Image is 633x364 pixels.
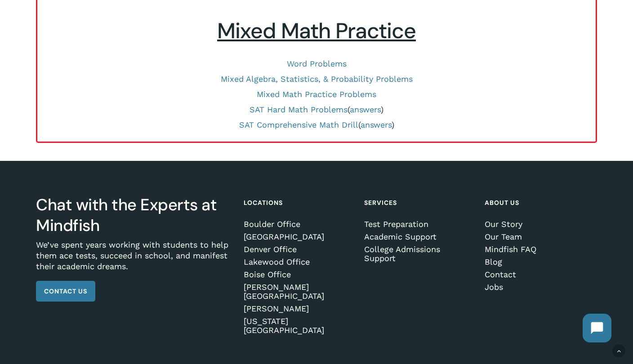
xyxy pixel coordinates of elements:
a: Word Problems [287,59,347,68]
h3: Chat with the Experts at Mindfish [36,195,232,236]
a: Boise Office [244,270,353,279]
u: Mixed Math Practice [217,17,416,45]
a: [US_STATE][GEOGRAPHIC_DATA] [244,317,353,335]
a: College Admissions Support [364,245,473,263]
span: Contact Us [44,287,87,296]
a: [PERSON_NAME] [244,304,353,313]
h4: Locations [244,195,353,211]
a: Contact Us [36,281,95,302]
a: Lakewood Office [244,257,353,266]
p: We’ve spent years working with students to help them ace tests, succeed in school, and manifest t... [36,240,232,281]
a: Mixed Algebra, Statistics, & Probability Problems [221,74,413,84]
a: Contact [485,270,594,279]
a: Our Story [485,220,594,229]
a: Academic Support [364,232,473,241]
a: Boulder Office [244,220,353,229]
a: Blog [485,257,594,266]
h4: Services [364,195,473,211]
iframe: Chatbot [574,305,620,351]
a: SAT Comprehensive Math Drill [239,120,358,129]
a: [PERSON_NAME][GEOGRAPHIC_DATA] [244,283,353,301]
a: answers [350,105,381,114]
a: Test Preparation [364,220,473,229]
a: answers [361,120,392,129]
p: ( ) [46,120,587,130]
a: Mindfish FAQ [485,245,594,254]
h4: About Us [485,195,594,211]
p: ( ) [46,104,587,115]
a: Denver Office [244,245,353,254]
a: Jobs [485,283,594,292]
a: Mixed Math Practice Problems [257,89,376,99]
a: Our Team [485,232,594,241]
a: SAT Hard Math Problems [250,105,348,114]
a: [GEOGRAPHIC_DATA] [244,232,353,241]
